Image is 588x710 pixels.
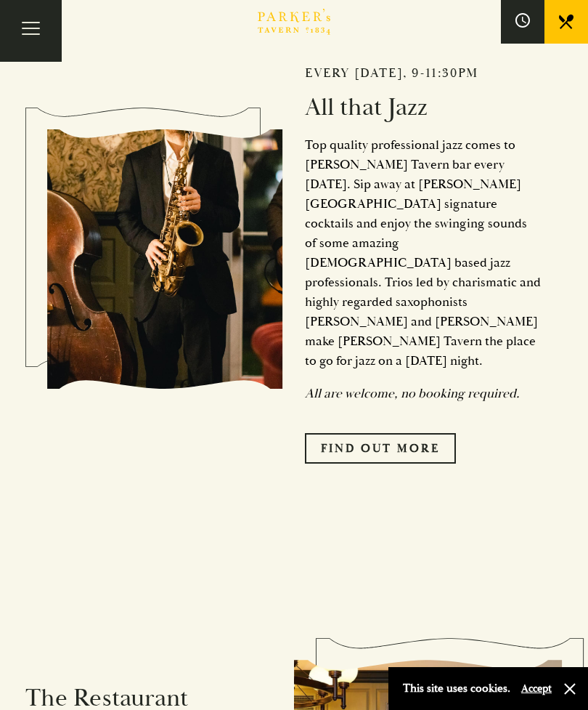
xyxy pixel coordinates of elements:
[305,92,541,122] h2: All that Jazz
[305,135,541,371] p: Top quality professional jazz comes to [PERSON_NAME] Tavern bar every [DATE]. Sip away at [PERSON...
[305,385,520,402] em: All are welcome, no booking required.
[305,433,456,464] a: Find Out More
[521,682,552,695] button: Accept
[403,678,510,699] p: This site uses cookies.
[563,682,577,696] button: Close and accept
[305,65,541,81] h2: Every [DATE], 9-11:30pm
